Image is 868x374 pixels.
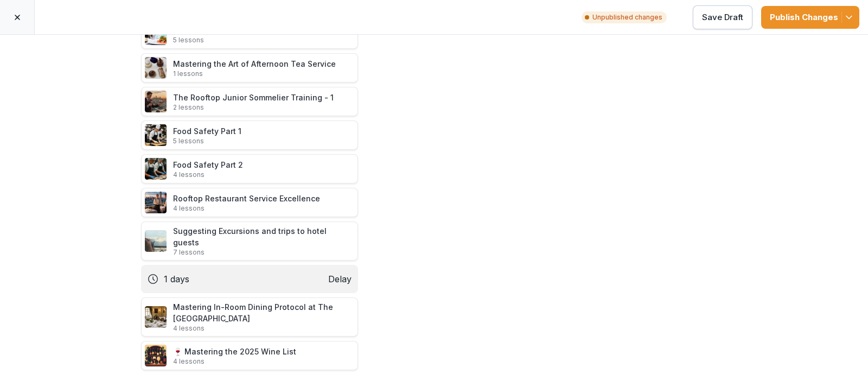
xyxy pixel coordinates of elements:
img: i2zxtrysbxid4kgylasewjzl.png [145,192,167,213]
div: Rooftop Restaurant Service Excellence [173,193,320,213]
p: 4 lessons [173,204,320,213]
p: 4 lessons [173,324,354,333]
div: Suggesting Excursions and trips to hotel guests7 lessons [141,221,358,261]
img: azkf4rt9fjv8ktem2r20o1ft.png [145,158,167,180]
div: Mastering the Art of Afternoon Tea Service1 lessons [141,53,358,83]
div: Suggesting Excursions and trips to hotel guests [173,225,354,257]
p: 4 lessons [173,170,243,179]
div: The Rooftop Junior Sommelier Training - 12 lessons [141,87,358,116]
p: 4 lessons [173,357,296,366]
div: Save Draft [702,11,743,23]
p: 2 lessons [173,103,334,112]
div: 1 daysDelay [141,265,358,293]
img: u464bhcn7k10hwfayoibg8lm.png [145,57,167,79]
p: Delay [328,272,352,286]
p: 5 lessons [173,137,241,145]
img: ppo6esy7e7xl6mguq2ufqsy7.png [145,230,167,252]
div: 🍷 Mastering the 2025 Wine List [173,346,296,366]
img: vruy9b7zzztkeb9sfc4cwvb0.png [145,345,167,366]
p: 1 days [164,272,189,286]
div: Rooftop Restaurant Service Excellence4 lessons [141,188,358,217]
div: The Rooftop Junior Sommelier Training - 1 [173,92,334,112]
div: Mastering In-Room Dining Protocol at The [GEOGRAPHIC_DATA] [173,301,354,333]
p: Unpublished changes [582,11,667,23]
p: 1 lessons [173,69,336,78]
p: 5 lessons [173,36,292,45]
div: Food Safety Part 2 [173,159,243,179]
div: 🍷 Mastering the 2025 Wine List4 lessons [141,341,358,370]
div: Food Safety Part 15 lessons [141,121,358,150]
div: Food Safety Part 24 lessons [141,154,358,183]
div: Mastering the Art of Afternoon Tea Service [173,58,336,78]
img: pzengf1ufr459q97hsjagl41.png [145,124,167,146]
p: 7 lessons [173,248,354,257]
div: Food Safety Part 1 [173,125,241,145]
div: Publish Changes [770,11,851,23]
button: Save Draft [693,5,752,29]
img: yhyq737ngoqk0h6qupk2wj2w.png [145,306,167,328]
button: Publish Changes [761,6,859,29]
img: kfm877czj89nkygf2s39fxyx.png [145,91,167,112]
div: Mastering In-Room Dining Protocol at The [GEOGRAPHIC_DATA]4 lessons [141,297,358,337]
